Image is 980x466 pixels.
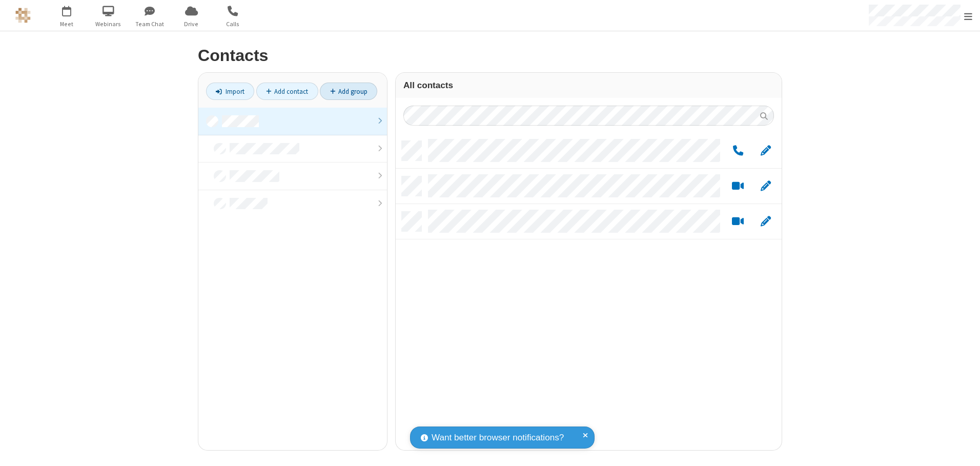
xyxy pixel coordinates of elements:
[432,431,564,444] span: Want better browser notifications?
[728,145,748,157] button: Call by phone
[728,180,748,193] button: Start a video meeting
[206,83,254,100] a: Import
[15,8,31,23] img: QA Selenium DO NOT DELETE OR CHANGE
[756,145,775,157] button: Edit
[756,215,775,228] button: Edit
[403,80,774,90] h3: All contacts
[172,19,211,29] span: Drive
[214,19,252,29] span: Calls
[198,47,782,65] h2: Contacts
[756,180,775,193] button: Edit
[48,19,86,29] span: Meet
[131,19,169,29] span: Team Chat
[89,19,128,29] span: Webinars
[396,133,782,450] div: grid
[256,83,318,100] a: Add contact
[728,215,748,228] button: Start a video meeting
[320,83,377,100] a: Add group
